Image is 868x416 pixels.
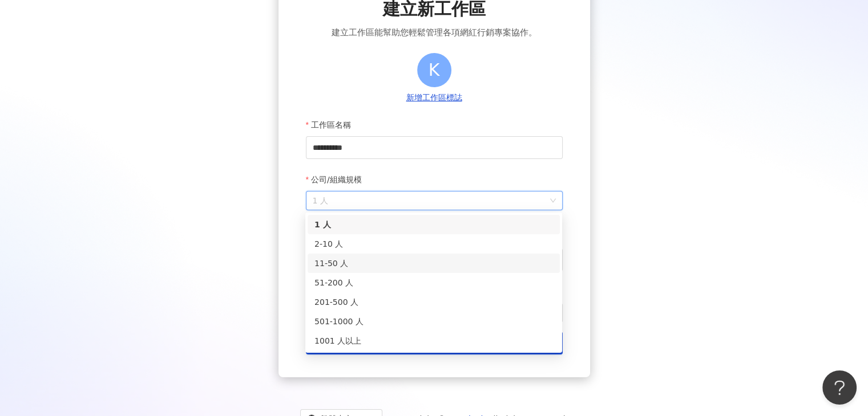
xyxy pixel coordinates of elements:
[308,312,560,331] div: 501-1000 人
[332,26,537,39] span: 建立工作區能幫助您輕鬆管理各項網紅行銷專案協作。
[429,56,440,83] span: K
[306,113,360,136] label: 工作區名稱
[306,136,563,159] input: 工作區名稱
[308,331,560,350] div: 1001 人以上
[314,257,553,270] div: 11-50 人
[314,218,553,231] div: 1 人
[314,315,553,328] div: 501-1000 人
[306,168,370,191] label: 公司/組織規模
[822,370,857,405] iframe: Help Scout Beacon - Open
[314,238,553,250] div: 2-10 人
[403,92,466,104] button: 新增工作區標誌
[314,296,553,308] div: 201-500 人
[308,292,560,312] div: 201-500 人
[314,335,553,347] div: 1001 人以上
[308,234,560,254] div: 2-10 人
[314,276,553,289] div: 51-200 人
[308,254,560,273] div: 11-50 人
[313,191,556,210] span: 1 人
[308,273,560,292] div: 51-200 人
[308,215,560,234] div: 1 人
